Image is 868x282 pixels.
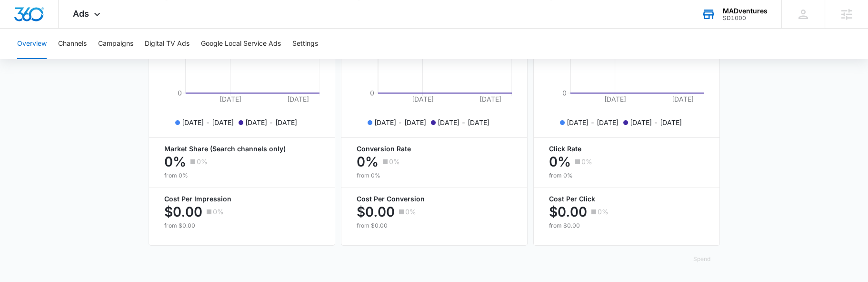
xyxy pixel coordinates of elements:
button: Channels [58,29,87,59]
p: Conversion Rate [357,146,512,152]
p: [DATE] - [DATE] [182,117,234,127]
p: from 0% [549,171,704,180]
p: 0% [357,154,379,169]
p: from $0.00 [549,221,704,230]
p: [DATE] - [DATE] [438,117,489,127]
p: Cost Per Click [549,196,704,202]
button: Campaigns [98,29,133,59]
tspan: [DATE] [287,95,309,103]
button: Overview [17,29,47,59]
span: Ads [73,9,89,19]
p: from 0% [164,171,319,180]
p: from 0% [357,171,512,180]
p: 0% [405,209,416,215]
tspan: [DATE] [411,95,433,103]
p: $0.00 [357,204,395,219]
p: Cost Per Impression [164,196,319,202]
p: Cost Per Conversion [357,196,512,202]
tspan: 0 [562,89,566,97]
p: [DATE] - [DATE] [567,117,619,127]
tspan: [DATE] [219,95,241,103]
button: Google Local Service Ads [201,29,281,59]
p: [DATE] - [DATE] [374,117,426,127]
p: from $0.00 [357,221,512,230]
p: from $0.00 [164,221,319,230]
p: 0% [197,158,208,165]
p: Market Share (Search channels only) [164,146,319,152]
button: Spend [684,248,720,271]
div: account name [723,7,768,15]
button: Settings [292,29,318,59]
p: [DATE] - [DATE] [630,117,682,127]
p: 0% [581,158,592,165]
tspan: 0 [369,89,374,97]
tspan: [DATE] [604,95,626,103]
p: 0% [164,154,186,169]
div: account id [723,15,768,21]
tspan: 0 [177,89,181,97]
button: Digital TV Ads [145,29,190,59]
p: 0% [549,154,571,169]
p: 0% [389,158,400,165]
p: $0.00 [164,204,202,219]
tspan: [DATE] [671,95,693,103]
p: 0% [598,209,609,215]
p: 0% [213,209,224,215]
tspan: [DATE] [479,95,501,103]
p: Click Rate [549,146,704,152]
p: [DATE] - [DATE] [245,117,297,127]
p: $0.00 [549,204,587,219]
